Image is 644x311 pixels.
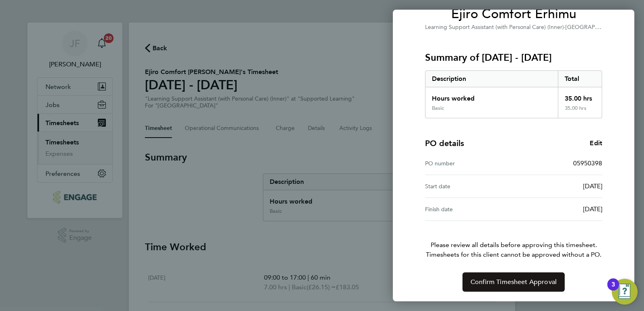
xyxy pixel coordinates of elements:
div: [DATE] [514,181,602,191]
div: [DATE] [514,204,602,214]
span: Edit [590,139,602,147]
div: Description [425,71,558,87]
p: Please review all details before approving this timesheet. [415,221,612,260]
button: Confirm Timesheet Approval [462,272,565,292]
span: Learning Support Assistant (with Personal Care) (Inner) [425,24,564,31]
span: Timesheets for this client cannot be approved without a PO. [415,250,612,260]
span: 05950398 [573,159,602,167]
div: Start date [425,181,514,191]
button: Open Resource Center, 3 new notifications [612,279,638,305]
h4: PO details [425,138,464,149]
div: Finish date [425,204,514,214]
span: · [564,24,566,31]
span: Confirm Timesheet Approval [471,278,557,286]
span: Ejiro Comfort Erhimu [425,6,602,22]
div: Total [558,71,602,87]
div: 3 [611,284,615,295]
div: 35.00 hrs [558,105,602,118]
div: Basic [432,105,444,111]
div: 35.00 hrs [558,87,602,105]
span: [GEOGRAPHIC_DATA] [566,23,623,31]
div: Summary of 22 - 28 Sep 2025 [425,70,602,118]
div: Hours worked [425,87,558,105]
h3: Summary of [DATE] - [DATE] [425,51,602,64]
div: PO number [425,159,514,168]
a: Edit [590,138,602,148]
